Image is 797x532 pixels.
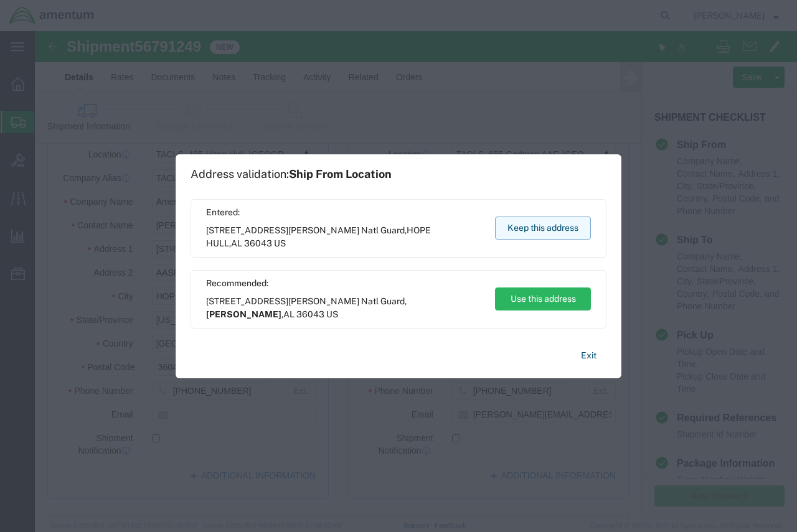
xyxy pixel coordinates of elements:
span: Recommended: [206,277,483,290]
span: HOPE HULL [206,225,431,248]
span: AL [283,309,295,319]
span: US [326,309,338,319]
span: US [274,238,286,248]
button: Keep this address [495,217,591,240]
span: [PERSON_NAME] [206,309,281,319]
span: 36043 [244,238,272,248]
button: Exit [571,345,606,366]
span: [STREET_ADDRESS][PERSON_NAME] Natl Guard, , [206,224,483,250]
span: Ship From Location [289,167,392,180]
button: Use this address [495,287,591,310]
span: [STREET_ADDRESS][PERSON_NAME] Natl Guard, , [206,295,483,321]
h1: Address validation: [191,167,392,181]
span: AL [231,238,242,248]
span: 36043 [296,309,324,319]
span: Entered: [206,206,483,219]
